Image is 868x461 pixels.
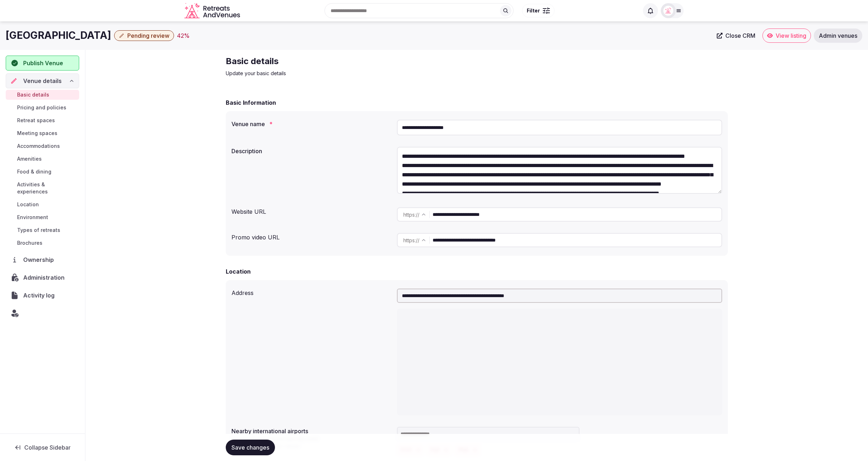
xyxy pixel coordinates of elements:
span: Save changes [231,444,269,451]
img: miaceralde [663,6,673,16]
span: Amenities [17,155,42,162]
a: Activities & experiences [6,180,79,197]
span: Environment [17,214,48,221]
a: Retreat spaces [6,115,79,125]
h2: Location [226,267,251,276]
a: Types of retreats [6,225,79,235]
span: Administration [23,273,67,282]
span: Collapse Sidebar [24,444,71,451]
button: Collapse Sidebar [6,440,79,455]
label: Description [231,148,391,154]
a: Meeting spaces [6,128,79,138]
span: Activity log [23,291,57,300]
a: Close CRM [713,29,760,43]
span: Location [17,201,39,208]
div: Address [231,286,391,297]
label: Venue name [231,121,391,127]
a: Accommodations [6,141,79,151]
button: Pending review [114,30,174,41]
span: View listing [776,32,806,39]
span: Meeting spaces [17,130,57,137]
span: Accommodations [17,143,60,150]
div: Website URL [231,204,391,216]
label: Nearby international airports [231,428,391,434]
a: Brochures [6,238,79,248]
span: Filter [527,7,540,14]
span: Admin venues [819,32,857,39]
span: Basic details [17,91,49,98]
a: Location [6,200,79,209]
a: Activity log [6,288,79,303]
button: Save changes [226,440,275,455]
a: Ownership [6,252,79,267]
a: Basic details [6,90,79,100]
a: Amenities [6,154,79,164]
span: Brochures [17,239,42,247]
p: Update your basic details [226,70,465,77]
a: Admin venues [814,29,862,43]
a: View listing [762,29,811,43]
div: 42 % [177,31,190,40]
span: Close CRM [725,32,755,39]
a: Pricing and policies [6,103,79,113]
a: Administration [6,270,79,285]
button: Filter [522,4,555,17]
a: Visit the homepage [184,3,241,19]
span: Types of retreats [17,227,60,234]
span: Activities & experiences [17,181,76,195]
span: Food & dining [17,168,51,175]
span: Pending review [127,32,169,39]
button: Publish Venue [6,56,79,71]
h2: Basic details [226,56,465,67]
svg: Retreats and Venues company logo [184,3,241,19]
span: Pricing and policies [17,104,66,111]
span: Venue details [23,77,62,85]
span: Publish Venue [23,59,63,67]
h2: Basic Information [226,98,276,107]
span: Ownership [23,255,57,264]
button: 42% [177,31,190,40]
span: Retreat spaces [17,117,55,124]
div: Promo video URL [231,230,391,242]
h1: [GEOGRAPHIC_DATA] [6,29,111,42]
a: Environment [6,212,79,222]
a: Food & dining [6,167,79,177]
